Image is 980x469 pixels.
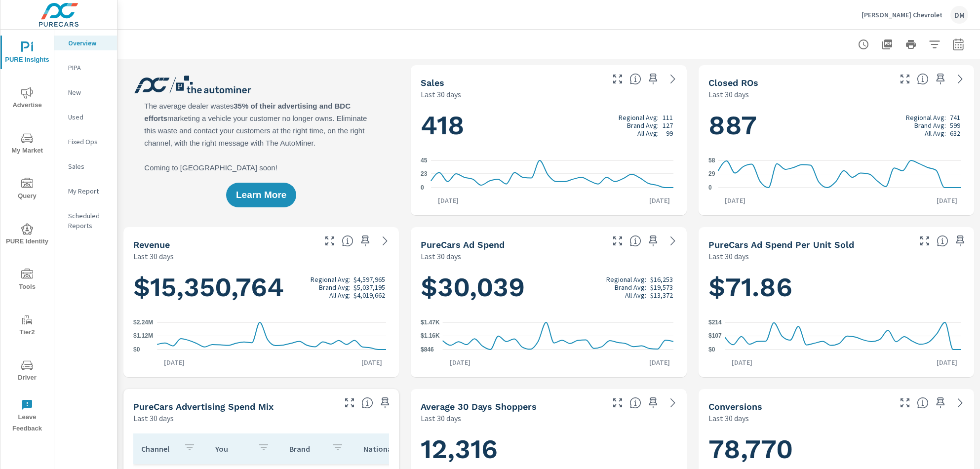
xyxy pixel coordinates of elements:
[54,159,117,174] div: Sales
[329,291,351,299] p: All Avg:
[3,223,51,247] span: PURE Identity
[133,319,153,326] text: $2.24M
[236,191,286,199] span: Learn More
[665,71,681,87] a: See more details in report
[54,134,117,149] div: Fixed Ops
[68,211,109,231] p: Scheduled Reports
[319,283,351,291] p: Brand Avg:
[342,395,357,411] button: Make Fullscreen
[3,314,51,338] span: Tier2
[54,85,117,100] div: New
[353,275,385,283] p: $4,597,965
[666,129,673,137] p: 99
[708,412,749,424] p: Last 30 days
[421,78,444,88] h5: Sales
[353,283,385,291] p: $5,037,195
[68,186,109,196] p: My Report
[141,444,176,454] p: Channel
[443,357,477,367] p: [DATE]
[3,132,51,156] span: My Market
[645,71,661,87] span: Save this to your personalized report
[665,233,681,249] a: See more details in report
[133,401,274,412] h5: PureCars Advertising Spend Mix
[421,432,676,466] h1: 12,316
[610,395,626,411] button: Make Fullscreen
[897,395,913,411] button: Make Fullscreen
[342,235,353,247] span: Total sales revenue over the selected date range. [Source: This data is sourced from the dealer’s...
[289,444,324,454] p: Brand
[421,88,461,100] p: Last 30 days
[925,129,946,137] p: All Avg:
[3,399,51,434] span: Leave Feedback
[610,71,626,87] button: Make Fullscreen
[421,157,428,164] text: 45
[133,239,170,250] h5: Revenue
[708,78,758,88] h5: Closed ROs
[937,235,948,247] span: Average cost of advertising per each vehicle sold at the dealer over the selected date range. The...
[897,71,913,87] button: Make Fullscreen
[421,333,440,340] text: $1.16K
[311,275,351,283] p: Regional Avg:
[708,88,749,100] p: Last 30 days
[933,71,948,87] span: Save this to your personalized report
[133,412,174,424] p: Last 30 days
[663,114,673,121] p: 111
[629,397,641,409] span: A rolling 30 day total of daily Shoppers on the dealership website, averaged over the selected da...
[68,38,109,48] p: Overview
[629,235,641,247] span: Total cost of media for all PureCars channels for the selected dealership group over the selected...
[353,291,385,299] p: $4,019,662
[708,346,715,353] text: $0
[950,121,960,129] p: 599
[917,397,929,409] span: The number of dealer-specified goals completed by a visitor. [Source: This data is provided by th...
[68,112,109,122] p: Used
[917,233,933,249] button: Make Fullscreen
[3,359,51,384] span: Driver
[610,233,626,249] button: Make Fullscreen
[708,319,722,326] text: $214
[625,291,646,299] p: All Avg:
[862,10,942,19] p: [PERSON_NAME] Chevrolet
[930,195,964,205] p: [DATE]
[619,114,659,121] p: Regional Avg:
[357,233,373,249] span: Save this to your personalized report
[3,87,51,111] span: Advertise
[133,346,140,353] text: $0
[68,87,109,97] p: New
[421,109,676,142] h1: 418
[68,63,109,73] p: PIPA
[54,36,117,50] div: Overview
[877,35,897,54] button: "Export Report to PDF"
[708,401,762,412] h5: Conversions
[377,233,393,249] a: See more details in report
[708,271,964,304] h1: $71.86
[650,275,673,283] p: $16,253
[157,357,192,367] p: [DATE]
[421,239,505,250] h5: PureCars Ad Spend
[642,195,677,205] p: [DATE]
[708,432,964,466] h1: 78,770
[226,183,296,207] button: Learn More
[914,121,946,129] p: Brand Avg:
[3,41,51,66] span: PURE Insights
[627,121,659,129] p: Brand Avg:
[421,346,434,353] text: $846
[421,319,440,326] text: $1.47K
[933,395,948,411] span: Save this to your personalized report
[133,271,389,304] h1: $15,350,764
[950,6,968,24] div: DM
[421,271,676,304] h1: $30,039
[708,157,715,164] text: 58
[322,233,338,249] button: Make Fullscreen
[917,73,929,85] span: Number of Repair Orders Closed by the selected dealership group over the selected time range. [So...
[615,283,646,291] p: Brand Avg:
[629,73,641,85] span: Number of vehicles sold by the dealership over the selected date range. [Source: This data is sou...
[354,357,389,367] p: [DATE]
[421,250,461,262] p: Last 30 days
[54,208,117,233] div: Scheduled Reports
[363,444,398,454] p: National
[68,161,109,171] p: Sales
[421,412,461,424] p: Last 30 days
[930,357,964,367] p: [DATE]
[950,129,960,137] p: 632
[361,397,373,409] span: This table looks at how you compare to the amount of budget you spend per channel as opposed to y...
